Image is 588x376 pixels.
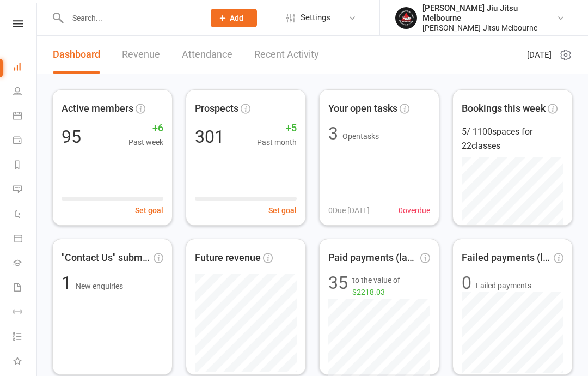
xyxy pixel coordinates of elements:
a: Dashboard [53,36,100,74]
span: Prospects [195,101,238,117]
div: 95 [62,128,81,145]
a: Payments [13,129,38,154]
div: 0 [462,274,471,292]
span: 0 Due [DATE] [328,204,370,216]
span: Future revenue [195,250,261,266]
span: +5 [257,120,297,136]
span: Paid payments (last 7d) [328,250,418,266]
span: New enquiries [76,282,123,290]
a: Revenue [122,36,160,74]
span: +6 [128,120,163,136]
div: [PERSON_NAME] Jiu Jitsu Melbourne [422,3,556,23]
div: 5 / 1100 spaces for 22 classes [462,125,563,153]
span: Your open tasks [328,101,397,117]
span: Failed payments (last 30d) [462,250,552,266]
a: Dashboard [13,56,38,80]
span: Bookings this week [462,101,546,117]
span: Settings [301,5,330,30]
a: Attendance [182,36,232,74]
span: Past week [128,136,163,148]
a: Product Sales [13,227,38,252]
span: 1 [62,272,76,293]
a: Recent Activity [254,36,319,74]
button: Set goal [135,204,163,216]
div: [PERSON_NAME]-Jitsu Melbourne [422,23,556,33]
span: "Contact Us" submissions [62,250,151,266]
div: 35 [328,274,348,299]
span: 0 overdue [399,204,430,216]
input: Search... [64,10,197,26]
div: 301 [195,128,224,145]
a: Calendar [13,105,38,129]
span: Failed payments [476,280,531,292]
span: to the value of [352,274,430,299]
button: Set goal [268,204,297,216]
button: Add [211,9,257,27]
span: Add [230,14,243,22]
span: $2218.03 [352,288,385,296]
a: What's New [13,350,38,374]
div: 3 [328,125,338,142]
span: [DATE] [527,48,552,62]
a: People [13,80,38,105]
img: thumb_image1713526366.png [395,7,417,29]
span: Open tasks [342,132,379,141]
a: Reports [13,154,38,178]
span: Past month [257,136,297,148]
span: Active members [62,101,133,117]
